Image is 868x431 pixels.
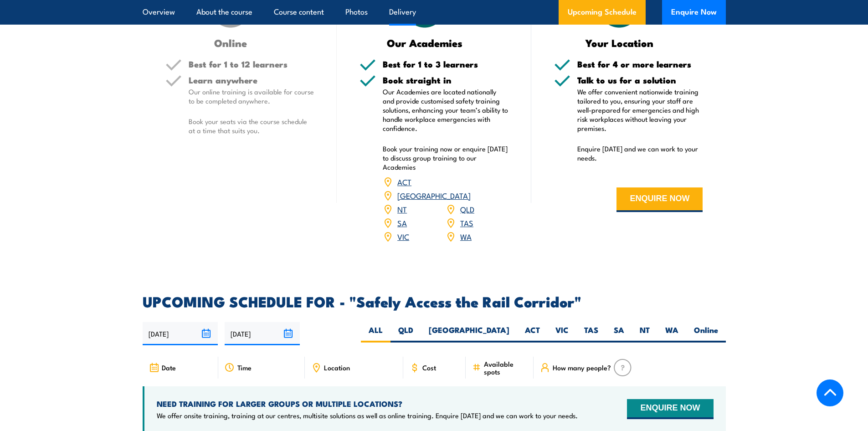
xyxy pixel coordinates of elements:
[383,76,508,84] h5: Book straight in
[632,325,657,343] label: NT
[189,76,314,84] h5: Learn anywhere
[383,144,508,171] p: Book your training now or enquire [DATE] to discuss group training to our Academies
[577,60,703,68] h5: Best for 4 or more learners
[460,203,474,214] a: QLD
[422,363,436,371] span: Cost
[189,117,314,135] p: Book your seats via the course schedule at a time that suits you.
[324,363,350,371] span: Location
[421,325,517,343] label: [GEOGRAPHIC_DATA]
[397,190,471,201] a: [GEOGRAPHIC_DATA]
[157,399,578,409] h4: NEED TRAINING FOR LARGER GROUPS OR MULTIPLE LOCATIONS?
[397,231,409,242] a: VIC
[383,87,508,133] p: Our Academies are located nationally and provide customised safety training solutions, enhancing ...
[390,325,421,343] label: QLD
[657,325,686,343] label: WA
[553,363,611,371] span: How many people?
[189,60,314,68] h5: Best for 1 to 12 learners
[143,295,726,307] h2: UPCOMING SCHEDULE FOR - "Safely Access the Rail Corridor"
[577,87,703,133] p: We offer convenient nationwide training tailored to you, ensuring your staff are well-prepared fo...
[360,37,490,48] h3: Our Academies
[165,37,296,48] h3: Online
[627,399,713,419] button: ENQUIRE NOW
[577,144,703,162] p: Enquire [DATE] and we can work to your needs.
[576,325,606,343] label: TAS
[616,187,703,212] button: ENQUIRE NOW
[517,325,548,343] label: ACT
[157,411,578,420] p: We offer onsite training, training at our centres, multisite solutions as well as online training...
[686,325,726,343] label: Online
[237,363,252,371] span: Time
[554,37,685,48] h3: Your Location
[383,60,508,68] h5: Best for 1 to 3 learners
[548,325,576,343] label: VIC
[606,325,632,343] label: SA
[143,322,218,345] input: From date
[397,203,407,214] a: NT
[225,322,300,345] input: To date
[577,76,703,84] h5: Talk to us for a solution
[460,231,472,242] a: WA
[397,217,407,228] a: SA
[162,363,176,371] span: Date
[484,360,527,375] span: Available spots
[361,325,390,343] label: ALL
[460,217,473,228] a: TAS
[397,176,411,187] a: ACT
[189,87,314,105] p: Our online training is available for course to be completed anywhere.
